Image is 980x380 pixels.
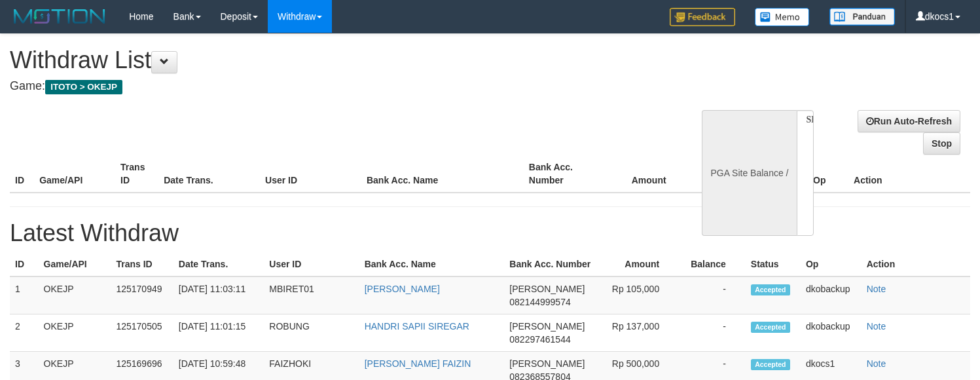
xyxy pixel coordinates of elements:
td: 1 [10,276,39,314]
a: [PERSON_NAME] FAIZIN [365,358,471,369]
span: 082297461544 [509,334,570,345]
th: Bank Acc. Name [361,155,524,193]
h4: Game: [10,80,640,93]
td: OKEJP [39,276,111,314]
a: Note [867,321,886,332]
th: ID [10,252,39,276]
a: Run Auto-Refresh [858,110,960,132]
img: Button%20Memo.svg [755,8,810,26]
span: Accepted [751,359,790,370]
th: Trans ID [111,252,173,276]
span: [PERSON_NAME] [509,321,585,332]
td: ROBUNG [264,314,359,352]
th: Bank Acc. Name [359,252,505,276]
a: [PERSON_NAME] [365,284,440,294]
td: 125170505 [111,314,173,352]
td: [DATE] 11:03:11 [173,276,264,314]
td: OKEJP [39,314,111,352]
th: Op [801,252,862,276]
td: - [679,276,746,314]
div: PGA Site Balance / [702,110,796,236]
span: ITOTO > OKEJP [45,80,122,94]
h1: Latest Withdraw [10,220,970,246]
img: Feedback.jpg [670,8,735,26]
th: Action [862,252,970,276]
td: MBIRET01 [264,276,359,314]
th: Date Trans. [173,252,264,276]
th: Game/API [34,155,115,193]
th: User ID [260,155,361,193]
th: Bank Acc. Number [504,252,600,276]
th: Amount [600,252,679,276]
td: 2 [10,314,39,352]
span: [PERSON_NAME] [509,358,585,369]
td: [DATE] 11:01:15 [173,314,264,352]
td: - [679,314,746,352]
th: Game/API [39,252,111,276]
th: Bank Acc. Number [524,155,605,193]
th: Balance [679,252,746,276]
a: Stop [923,132,960,155]
img: MOTION_logo.png [10,7,109,26]
th: Status [746,252,801,276]
td: 125170949 [111,276,173,314]
th: Balance [686,155,761,193]
th: Action [848,155,970,193]
th: ID [10,155,34,193]
a: HANDRI SAPII SIREGAR [365,321,469,332]
td: Rp 137,000 [600,314,679,352]
span: Accepted [751,284,790,295]
td: dkobackup [801,276,862,314]
th: User ID [264,252,359,276]
th: Trans ID [115,155,158,193]
th: Op [808,155,848,193]
img: panduan.png [829,8,895,26]
a: Note [867,284,886,294]
span: Accepted [751,322,790,333]
td: dkobackup [801,314,862,352]
td: Rp 105,000 [600,276,679,314]
span: [PERSON_NAME] [509,284,585,294]
a: Note [867,358,886,369]
h1: Withdraw List [10,47,640,73]
th: Date Trans. [158,155,260,193]
span: 082144999574 [509,297,570,307]
th: Amount [605,155,686,193]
